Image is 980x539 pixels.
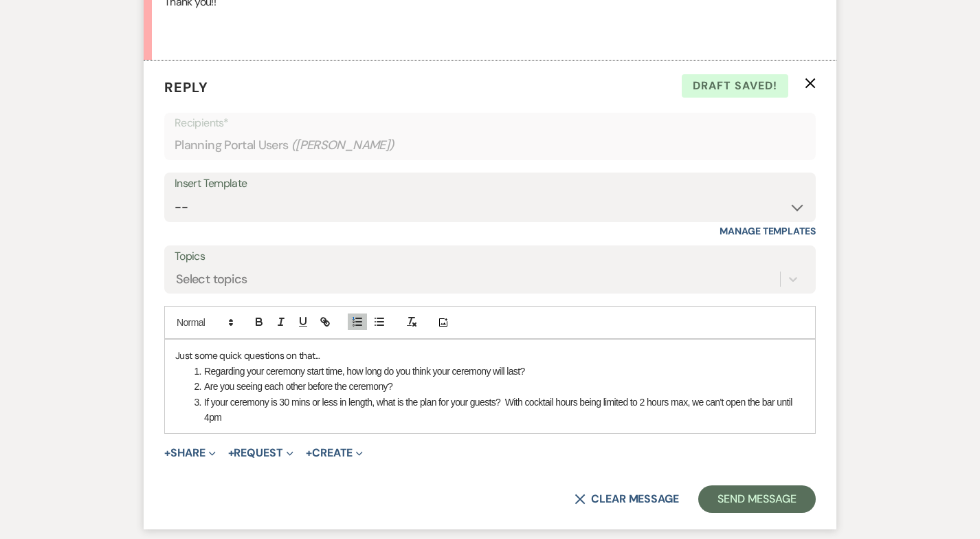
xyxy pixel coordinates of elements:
[164,448,170,459] span: +
[306,448,312,459] span: +
[698,485,816,513] button: Send Message
[228,448,234,459] span: +
[306,448,363,459] button: Create
[575,494,679,505] button: Clear message
[164,78,208,96] span: Reply
[164,448,216,459] button: Share
[190,364,805,379] li: Regarding your ceremony start time, how long do you think your ceremony will last?
[175,132,805,159] div: Planning Portal Users
[175,114,805,132] p: Recipients*
[720,225,816,237] a: Manage Templates
[228,448,293,459] button: Request
[175,174,805,194] div: Insert Template
[682,74,788,98] span: Draft saved!
[175,247,805,267] label: Topics
[175,348,805,363] p: Just some quick questions on that...
[176,270,247,289] div: Select topics
[190,395,805,426] li: If your ceremony is 30 mins or less in length, what is the plan for your guests? With cocktail ho...
[291,136,394,155] span: ( [PERSON_NAME] )
[190,379,805,394] li: Are you seeing each other before the ceremony?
